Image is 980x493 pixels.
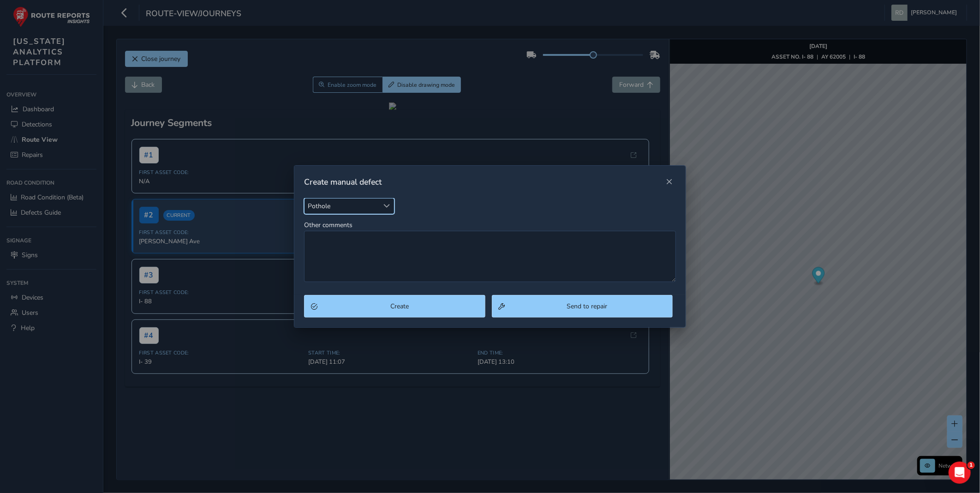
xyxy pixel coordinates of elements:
[304,295,485,318] button: Create
[508,302,666,311] span: Send to repair
[949,462,971,484] iframe: Intercom live chat
[304,176,663,187] div: Create manual defect
[304,221,676,229] label: Other comments
[492,295,673,318] button: Send to repair
[663,175,676,188] button: Close
[305,198,379,214] span: Pothole
[321,302,478,311] span: Create
[968,462,975,469] span: 1
[379,198,394,214] div: Select a type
